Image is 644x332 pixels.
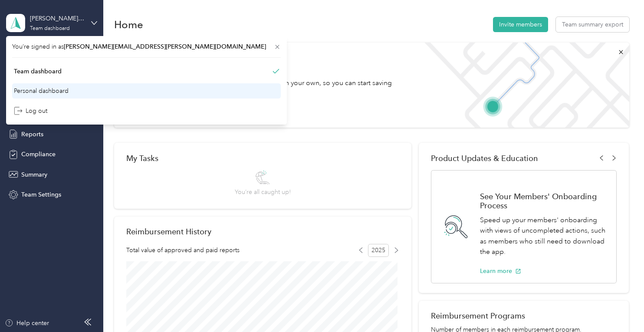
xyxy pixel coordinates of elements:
[126,227,211,236] h2: Reimbursement History
[368,244,389,257] span: 2025
[21,130,43,139] span: Reports
[416,43,629,128] img: Welcome to everlance
[431,154,538,163] span: Product Updates & Education
[493,17,548,32] button: Invite members
[126,154,399,163] div: My Tasks
[431,311,617,320] h2: Reimbursement Programs
[114,20,143,29] h1: Home
[21,190,61,199] span: Team Settings
[480,215,607,257] p: Speed up your members' onboarding with views of uncompleted actions, such as members who still ne...
[5,319,49,328] button: Help center
[14,67,62,76] div: Team dashboard
[480,266,521,276] button: Learn more
[595,283,644,332] iframe: Everlance-gr Chat Button Frame
[21,170,47,179] span: Summary
[480,192,607,210] h1: See Your Members' Onboarding Process
[556,17,629,32] button: Team summary export
[21,150,56,159] span: Compliance
[14,106,47,115] div: Log out
[64,43,266,50] span: [PERSON_NAME][EMAIL_ADDRESS][PERSON_NAME][DOMAIN_NAME]
[126,246,240,255] span: Total value of approved and paid reports
[235,187,291,197] span: You’re all caught up!
[30,26,70,31] div: Team dashboard
[14,86,69,95] div: Personal dashboard
[30,14,84,23] div: [PERSON_NAME][EMAIL_ADDRESS][PERSON_NAME][DOMAIN_NAME]
[12,42,281,51] span: You’re signed in as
